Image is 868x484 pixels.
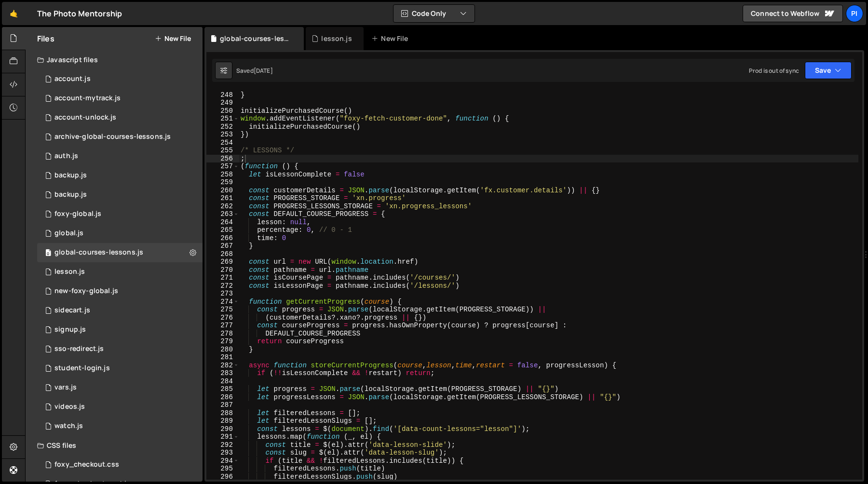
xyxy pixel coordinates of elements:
[206,107,239,115] div: 250
[37,397,203,417] div: 13533/42246.js
[54,403,85,411] div: videos.js
[206,322,239,330] div: 277
[206,210,239,218] div: 263
[54,460,119,469] div: foxy_checkout.css
[206,147,239,155] div: 255
[206,218,239,227] div: 264
[54,113,116,122] div: account-unlock.js
[206,473,239,481] div: 296
[37,320,203,339] div: 13533/35364.js
[206,369,239,377] div: 283
[236,67,273,75] div: Saved
[54,383,77,392] div: vars.js
[206,194,239,202] div: 261
[54,306,90,315] div: sidecart.js
[37,33,54,44] h2: Files
[743,5,843,22] a: Connect to Webflow
[206,155,239,163] div: 256
[206,409,239,417] div: 288
[2,2,26,25] a: 🤙
[206,234,239,242] div: 266
[54,422,83,430] div: watch.js
[371,34,412,43] div: New File
[206,362,239,370] div: 282
[37,69,203,89] div: 13533/34220.js
[206,242,239,250] div: 267
[54,152,78,161] div: auth.js
[54,190,87,199] div: backup.js
[206,290,239,298] div: 273
[206,178,239,187] div: 259
[206,250,239,258] div: 268
[37,417,203,436] div: 13533/38527.js
[54,229,83,238] div: global.js
[206,441,239,449] div: 292
[206,258,239,266] div: 269
[846,5,863,22] div: Pi
[37,243,203,262] div: 13533/35292.js
[54,325,86,334] div: signup.js
[206,123,239,131] div: 252
[54,94,121,103] div: account-mytrack.js
[206,131,239,139] div: 253
[37,8,122,19] div: The Photo Mentorship
[26,436,203,455] div: CSS files
[37,108,203,127] div: 13533/41206.js
[37,262,203,282] div: 13533/35472.js
[37,455,203,474] div: 13533/38507.css
[206,377,239,386] div: 284
[206,433,239,441] div: 291
[206,226,239,234] div: 265
[155,35,191,42] button: New File
[54,345,104,353] div: sso-redirect.js
[26,50,203,69] div: Javascript files
[220,34,292,43] div: global-courses-lessons.js
[206,417,239,425] div: 289
[37,127,203,147] div: 13533/43968.js
[206,115,239,123] div: 251
[54,268,85,276] div: lesson.js
[37,359,203,378] div: 13533/46953.js
[37,166,203,185] div: 13533/45031.js
[206,171,239,179] div: 258
[37,185,203,204] div: 13533/45030.js
[206,425,239,433] div: 290
[45,250,51,257] span: 0
[54,287,118,296] div: new-foxy-global.js
[206,282,239,290] div: 272
[54,75,91,83] div: account.js
[206,139,239,147] div: 254
[37,282,203,301] div: 13533/40053.js
[54,210,101,218] div: foxy-global.js
[54,171,87,180] div: backup.js
[206,306,239,314] div: 275
[206,346,239,354] div: 280
[206,449,239,457] div: 293
[805,62,852,79] button: Save
[206,385,239,393] div: 285
[206,298,239,306] div: 274
[37,224,203,243] div: 13533/39483.js
[321,34,352,43] div: lesson.js
[206,266,239,274] div: 270
[206,465,239,473] div: 295
[206,202,239,211] div: 262
[37,204,203,224] div: 13533/34219.js
[37,339,203,359] div: 13533/47004.js
[206,353,239,362] div: 281
[206,99,239,107] div: 249
[54,364,110,373] div: student-login.js
[37,89,203,108] div: 13533/38628.js
[749,67,799,75] div: Prod is out of sync
[206,91,239,99] div: 248
[54,248,143,257] div: global-courses-lessons.js
[206,330,239,338] div: 278
[37,378,203,397] div: 13533/38978.js
[206,274,239,282] div: 271
[206,337,239,346] div: 279
[206,162,239,171] div: 257
[206,314,239,322] div: 276
[37,147,203,166] div: 13533/34034.js
[393,5,475,22] button: Code Only
[206,401,239,409] div: 287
